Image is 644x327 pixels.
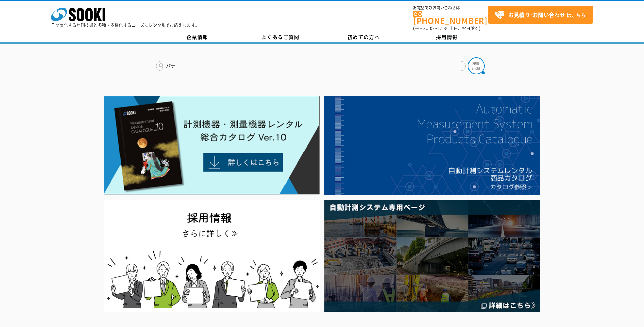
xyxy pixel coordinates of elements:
img: 自動計測システムカタログ [324,96,540,195]
img: SOOKI recruit [104,200,320,312]
a: 採用情報 [405,32,489,42]
a: よくあるご質問 [239,32,322,42]
a: [PHONE_NUMBER] [413,11,488,24]
img: btn_search.png [468,57,485,74]
a: 企業情報 [156,32,239,42]
a: お見積り･お問い合わせはこちら [488,6,593,24]
span: 8:50 [423,25,433,31]
span: 17:30 [437,25,449,31]
span: お電話でのお問い合わせは [413,6,488,10]
a: 初めての方へ [322,32,405,42]
span: (平日 ～ 土日、祝日除く) [413,25,480,31]
img: 自動計測システム専用ページ [324,200,540,312]
strong: お見積り･お問い合わせ [508,11,565,19]
p: 日々進化する計測技術と多種・多様化するニーズにレンタルでお応えします。 [51,23,200,27]
span: 初めての方へ [347,33,380,41]
input: 商品名、型式、NETIS番号を入力してください [156,61,466,71]
span: はこちら [495,10,586,20]
img: Catalog Ver10 [104,96,320,195]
